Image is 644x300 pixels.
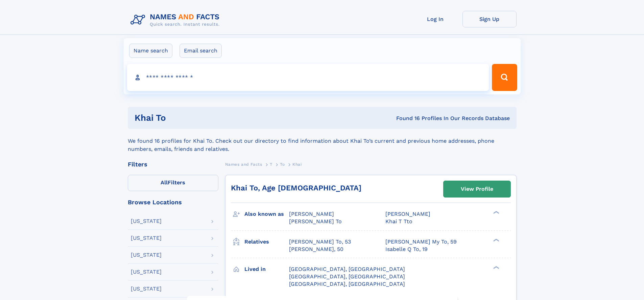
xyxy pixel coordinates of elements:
[128,129,517,153] div: We found 16 profiles for Khai To. Check out our directory to find information about Khai To’s cur...
[131,218,162,224] div: [US_STATE]
[127,64,489,91] input: search input
[244,208,289,220] h3: Also known as
[408,11,462,27] a: Log In
[129,44,172,58] label: Name search
[244,263,289,275] h3: Lived in
[128,199,218,205] div: Browse Locations
[444,181,510,197] a: View Profile
[135,114,281,122] h1: Khai To
[280,160,285,168] a: To
[461,181,493,197] div: View Profile
[492,265,500,270] div: ❯
[180,44,222,58] label: Email search
[225,160,262,168] a: Names and Facts
[270,162,272,167] span: T
[131,235,162,241] div: [US_STATE]
[385,246,428,253] a: Isabelle Q To, 19
[385,211,430,217] span: [PERSON_NAME]
[492,210,500,215] div: ❯
[270,160,272,168] a: T
[289,266,405,272] span: [GEOGRAPHIC_DATA], [GEOGRAPHIC_DATA]
[289,273,405,280] span: [GEOGRAPHIC_DATA], [GEOGRAPHIC_DATA]
[492,238,500,242] div: ❯
[289,246,343,253] a: [PERSON_NAME], 50
[292,162,302,167] span: Khai
[289,218,342,225] span: [PERSON_NAME] To
[281,115,510,122] div: Found 16 Profiles In Our Records Database
[289,211,334,217] span: [PERSON_NAME]
[385,218,412,225] span: Khai T Tto
[131,269,162,275] div: [US_STATE]
[131,252,162,258] div: [US_STATE]
[131,286,162,292] div: [US_STATE]
[161,179,168,186] span: All
[280,162,285,167] span: To
[231,184,361,192] a: Khai To, Age [DEMOGRAPHIC_DATA]
[128,11,225,29] img: Logo Names and Facts
[462,11,517,27] a: Sign Up
[385,238,457,246] a: [PERSON_NAME] My To, 59
[289,238,351,246] a: [PERSON_NAME] To, 53
[289,281,405,287] span: [GEOGRAPHIC_DATA], [GEOGRAPHIC_DATA]
[128,161,218,167] div: Filters
[128,175,218,191] label: Filters
[244,236,289,248] h3: Relatives
[492,64,517,91] button: Search Button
